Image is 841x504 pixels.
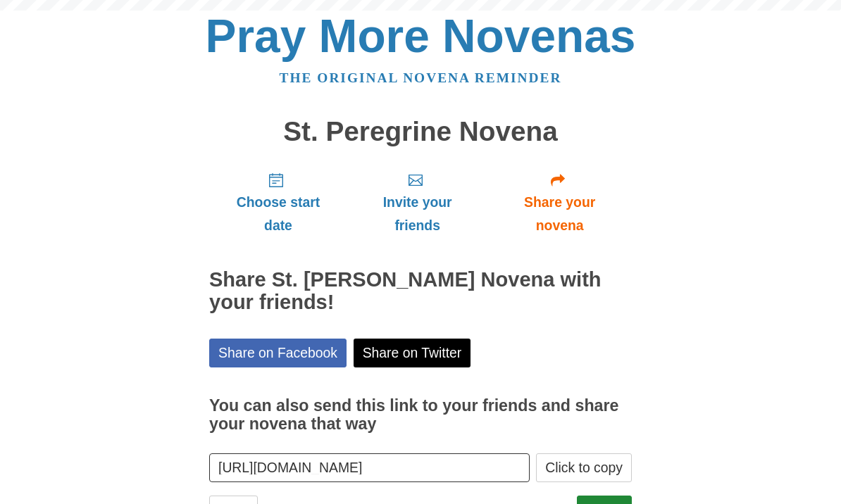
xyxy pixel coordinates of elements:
[361,191,473,237] span: Invite your friends
[209,117,632,147] h1: St. Peregrine Novena
[209,339,347,367] a: Share on Facebook
[487,160,632,244] a: Share your novena
[206,10,636,62] a: Pray More Novenas
[209,397,632,433] h3: You can also send this link to your friends and share your novena that way
[209,269,632,314] h2: Share St. [PERSON_NAME] Novena with your friends!
[502,191,618,237] span: Share your novena
[354,339,471,367] a: Share on Twitter
[223,191,333,237] span: Choose start date
[536,453,632,482] button: Click to copy
[209,160,347,244] a: Choose start date
[347,160,487,244] a: Invite your friends
[280,70,562,85] a: The original novena reminder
